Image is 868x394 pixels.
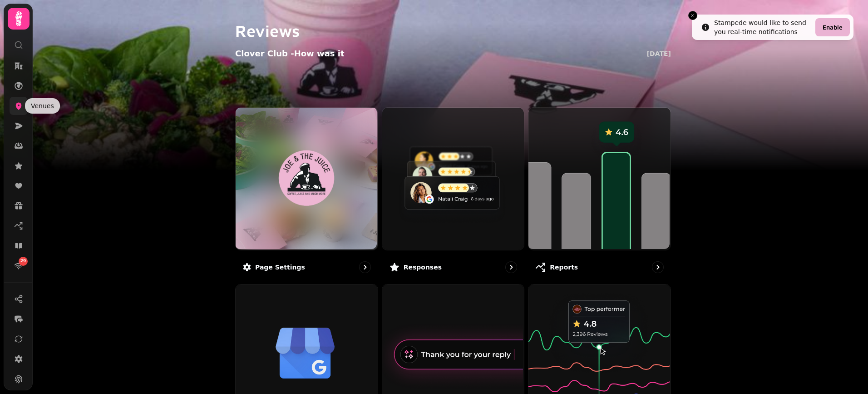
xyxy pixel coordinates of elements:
svg: go to [653,263,662,272]
img: Responses [381,107,523,249]
p: Clover Club - How was it [235,47,345,60]
div: Venues [25,98,60,114]
a: Page settingsHow was itPage settings [235,107,378,280]
svg: go to [507,263,516,272]
a: 29 [10,257,28,275]
span: 29 [20,258,26,264]
p: [DATE] [647,49,671,58]
button: Close toast [688,11,697,20]
svg: go to [360,263,370,272]
p: Page settings [255,263,305,272]
div: Stampede would like to send you real-time notifications [714,18,812,36]
button: Enable [815,18,850,36]
a: ResponsesResponses [382,107,525,280]
a: ReportsReports [528,107,671,280]
img: Reports [528,107,670,249]
p: Responses [404,263,442,272]
p: Reports [550,263,578,272]
img: How was it [253,150,360,208]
